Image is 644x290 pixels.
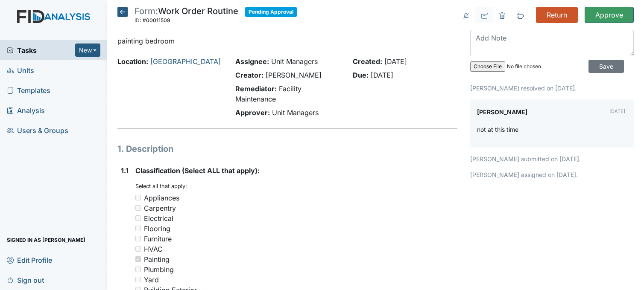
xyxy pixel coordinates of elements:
input: Yard [135,277,141,282]
p: [PERSON_NAME] submitted on [DATE]. [470,154,634,163]
strong: Location: [117,57,148,66]
div: Flooring [144,223,170,234]
h1: 1. Description [117,142,457,155]
span: [PERSON_NAME] [266,71,322,79]
span: Classification (Select ALL that apply): [135,166,260,175]
strong: Assignee: [235,57,269,66]
input: Furniture [135,236,141,241]
span: Units [7,64,34,77]
span: Signed in as [PERSON_NAME] [7,233,85,246]
strong: Due: [353,71,369,79]
span: Sign out [7,273,44,287]
span: Form: [135,6,158,16]
span: ID: [135,17,141,23]
input: Save [588,60,624,73]
div: Furniture [144,234,172,244]
span: Unit Managers [272,108,319,117]
input: Electrical [135,215,141,221]
input: Return [536,7,578,23]
input: Plumbing [135,267,141,272]
input: HVAC [135,246,141,252]
div: Painting [144,254,170,264]
a: Tasks [7,45,75,55]
p: [PERSON_NAME] assigned on [DATE]. [470,170,634,179]
label: 1.1 [121,165,129,176]
p: [PERSON_NAME] resolved on [DATE]. [470,84,634,93]
input: Carpentry [135,205,141,211]
span: [DATE] [384,57,407,66]
span: Analysis [7,104,45,117]
span: Unit Managers [271,57,318,66]
p: painting bedroom [117,36,457,46]
strong: Created: [353,57,382,66]
div: HVAC [144,244,163,254]
span: Pending Approval [245,7,297,17]
strong: Creator: [235,71,263,79]
span: [DATE] [371,71,393,79]
strong: Remediator: [235,84,277,93]
div: Electrical [144,213,173,223]
div: Work Order Routine [135,7,238,26]
div: Carpentry [144,203,176,213]
span: Edit Profile [7,253,52,267]
div: Appliances [144,193,179,203]
input: Approve [585,7,634,23]
small: Select all that apply: [135,183,187,189]
span: Templates [7,84,50,97]
strong: Approver: [235,108,270,117]
input: Flooring [135,226,141,231]
small: [DATE] [609,108,625,114]
input: Painting [135,256,141,262]
button: New [75,43,101,57]
label: [PERSON_NAME] [477,106,527,118]
p: not at this time [477,125,518,134]
input: Appliances [135,195,141,200]
div: Plumbing [144,264,174,275]
a: [GEOGRAPHIC_DATA] [150,57,221,66]
span: Users & Groups [7,124,68,137]
div: Yard [144,275,159,285]
span: #00011509 [143,17,170,23]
